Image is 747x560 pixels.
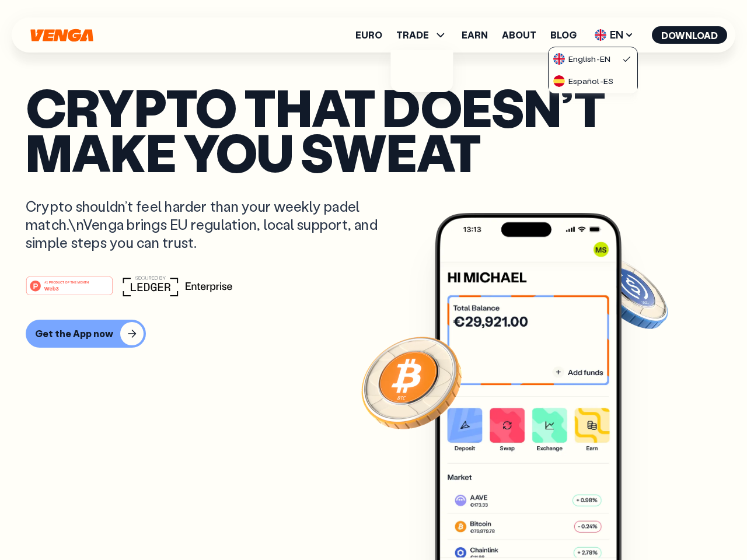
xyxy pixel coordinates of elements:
[396,30,429,40] span: TRADE
[553,75,565,87] img: flag-es
[44,285,59,291] tspan: Web3
[26,320,721,348] a: Get the App now
[26,85,721,174] p: Crypto that doesn’t make you sweat
[359,330,464,435] img: Bitcoin
[26,197,395,252] p: Crypto shouldn’t feel harder than your weekly padel match.\nVenga brings EU regulation, local sup...
[553,53,610,65] div: English - EN
[553,53,565,65] img: flag-uk
[26,283,113,298] a: #1 PRODUCT OF THE MONTHWeb3
[549,69,637,92] a: flag-esEspañol-ES
[595,29,606,41] img: flag-uk
[652,26,727,44] button: Download
[553,75,613,87] div: Español - ES
[549,47,637,69] a: flag-ukEnglish-EN
[44,280,89,283] tspan: #1 PRODUCT OF THE MONTH
[587,251,671,335] img: USDC coin
[550,30,577,40] a: Blog
[502,30,536,40] a: About
[396,28,448,42] span: TRADE
[591,26,638,44] span: EN
[462,30,488,40] a: Earn
[29,29,95,42] svg: Home
[26,320,146,348] button: Get the App now
[355,30,382,40] a: Euro
[35,328,113,339] div: Get the App now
